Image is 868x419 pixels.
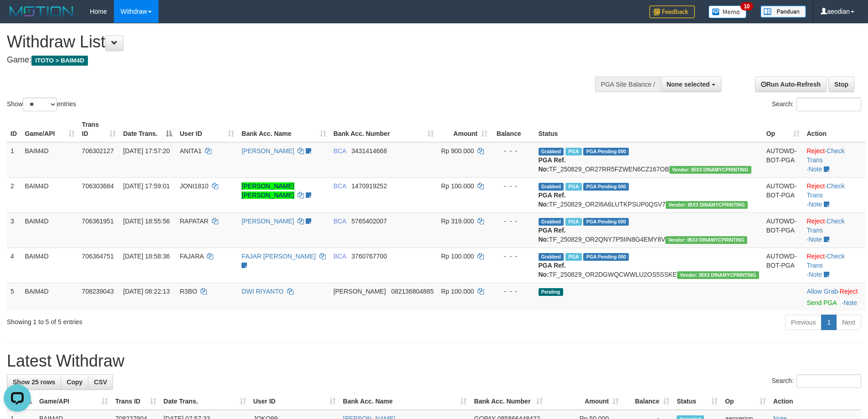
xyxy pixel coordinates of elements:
[351,182,387,190] span: Copy 1470919252 to clipboard
[339,393,471,410] th: Bank Acc. Name: activate to sort column ascending
[803,212,866,248] td: · ·
[437,116,491,142] th: Amount: activate to sort column ascending
[807,288,840,295] span: ·
[535,248,763,283] td: TF_250829_OR2DGWQCWWLU2OS5SSKE
[7,142,21,178] td: 1
[808,271,822,278] a: Note
[539,288,563,296] span: Pending
[123,253,169,260] span: [DATE] 18:58:36
[807,147,845,164] a: Check Trans
[180,253,203,260] span: FAJARA
[334,217,346,225] span: BCA
[351,253,387,260] span: Copy 3760767700 to clipboard
[160,393,250,410] th: Date Trans.: activate to sort column ascending
[583,183,629,191] span: PGA Pending
[334,182,346,190] span: BCA
[21,283,78,311] td: BAIM4D
[565,253,581,261] span: Marked by aeoyuva
[441,217,474,225] span: Rp 319.000
[772,374,861,388] label: Search:
[7,33,570,51] h1: Withdraw List
[82,147,114,155] span: 706302127
[13,378,55,386] span: Show 25 rows
[61,374,88,390] a: Copy
[7,352,861,370] h1: Latest Withdraw
[763,116,803,142] th: Op: activate to sort column ascending
[495,217,531,226] div: - - -
[334,288,386,295] span: [PERSON_NAME]
[649,5,695,18] img: Feedback.jpg
[565,218,581,226] span: Marked by aeoyuva
[7,212,21,248] td: 3
[495,252,531,261] div: - - -
[740,2,753,10] span: 10
[441,288,474,295] span: Rp 100.000
[539,148,564,155] span: Grabbed
[94,378,107,386] span: CSV
[836,315,861,330] a: Next
[241,288,283,295] a: DWI RIYANTO
[803,142,866,178] td: · ·
[808,166,822,173] a: Note
[67,378,82,386] span: Copy
[661,77,721,92] button: None selected
[796,98,861,111] input: Search:
[241,147,294,155] a: [PERSON_NAME]
[770,393,861,410] th: Action
[807,299,837,306] a: Send PGA
[803,177,866,212] td: · ·
[803,248,866,283] td: · ·
[539,218,564,226] span: Grabbed
[7,374,61,390] a: Show 25 rows
[491,116,535,142] th: Balance
[808,201,822,208] a: Note
[535,116,763,142] th: Status
[763,142,803,178] td: AUTOWD-BOT-PGA
[88,374,113,390] a: CSV
[82,217,114,225] span: 706361951
[807,147,825,155] a: Reject
[539,191,566,208] b: PGA Ref. No:
[330,116,437,142] th: Bank Acc. Number: activate to sort column ascending
[807,288,838,295] a: Allow Grab
[21,142,78,178] td: BAIM4D
[677,271,759,279] span: Vendor URL: https://order2.1velocity.biz
[535,142,763,178] td: TF_250829_OR27RR5FZWEN6CZ167OB
[821,315,837,330] a: 1
[82,288,114,295] span: 708239043
[21,212,78,248] td: BAIM4D
[760,5,806,18] img: panduan.png
[673,393,721,410] th: Status: activate to sort column ascending
[180,182,208,190] span: JONI1810
[21,177,78,212] td: BAIM4D
[36,393,112,410] th: Game/API: activate to sort column ascending
[666,201,748,209] span: Vendor URL: https://order2.1velocity.biz
[334,147,346,155] span: BCA
[112,393,160,410] th: Trans ID: activate to sort column ascending
[807,217,825,225] a: Reject
[7,98,76,111] label: Show entries
[622,393,673,410] th: Balance: activate to sort column ascending
[807,217,845,234] a: Check Trans
[583,148,629,155] span: PGA Pending
[807,182,845,199] a: Check Trans
[334,253,346,260] span: BCA
[241,182,294,199] a: [PERSON_NAME] [PERSON_NAME]
[250,393,339,410] th: User ID: activate to sort column ascending
[241,217,294,225] a: [PERSON_NAME]
[755,77,827,92] a: Run Auto-Refresh
[176,116,238,142] th: User ID: activate to sort column ascending
[495,181,531,191] div: - - -
[23,98,57,111] select: Showentries
[535,212,763,248] td: TF_250829_OR2QNY7P5IIN8G4EMY8V
[123,147,169,155] span: [DATE] 17:57:20
[7,177,21,212] td: 2
[595,77,661,92] div: PGA Site Balance /
[180,217,208,225] span: RAPATAR
[441,147,474,155] span: Rp 900.000
[238,116,329,142] th: Bank Acc. Name: activate to sort column ascending
[441,182,474,190] span: Rp 100.000
[391,288,433,295] span: Copy 082136804885 to clipboard
[123,288,169,295] span: [DATE] 08:22:13
[539,253,564,261] span: Grabbed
